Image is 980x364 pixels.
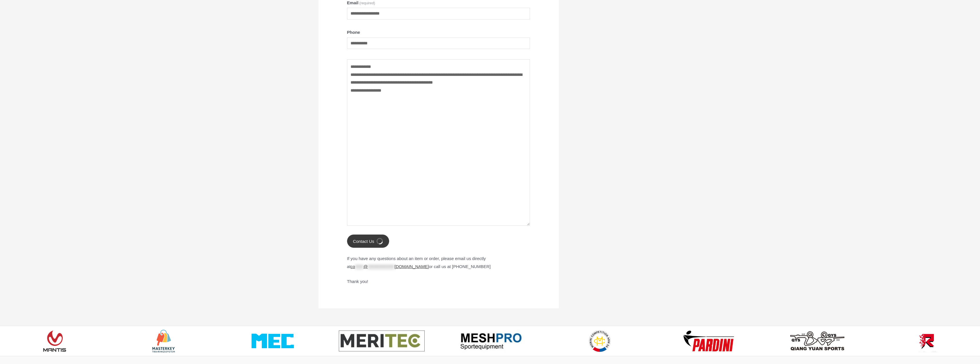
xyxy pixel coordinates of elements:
[347,235,389,248] button: Contact Us
[347,255,530,271] p: If you have any questions about an item or order, please email us directly at or call us at [PHON...
[359,1,375,5] span: (required)
[351,264,429,269] span: This contact has been encoded by Anti-Spam by CleanTalk. Click to decode. To finish the decoding ...
[347,278,530,286] p: Thank you!
[347,28,530,36] label: Phone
